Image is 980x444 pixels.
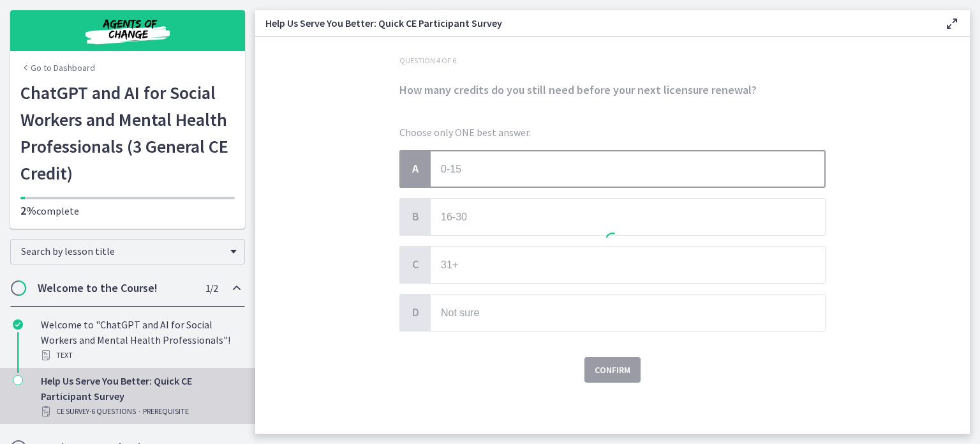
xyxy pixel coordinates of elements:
[265,15,924,31] h3: Help Us Serve You Better: Quick CE Participant Survey
[20,203,36,218] span: 2%
[20,61,95,74] a: Go to Dashboard
[603,230,622,253] div: 1
[20,203,235,218] p: complete
[41,348,240,363] div: Text
[21,245,224,257] span: Search by lesson title
[205,280,218,296] span: 1 / 2
[41,317,240,363] div: Welcome to "ChatGPT and AI for Social Workers and Mental Health Professionals"!
[38,280,193,296] h2: Welcome to the Course!
[13,319,23,330] i: Completed
[20,79,235,187] h1: ChatGPT and AI for Social Workers and Mental Health Professionals (3 General CE Credit)
[41,373,240,419] div: Help Us Serve You Better: Quick CE Participant Survey
[51,15,204,46] img: Agents of Change
[10,239,245,264] div: Search by lesson title
[89,404,136,419] span: · 6 Questions
[41,404,240,419] div: CE Survey
[138,404,140,419] span: ·
[143,404,189,419] span: PREREQUISITE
